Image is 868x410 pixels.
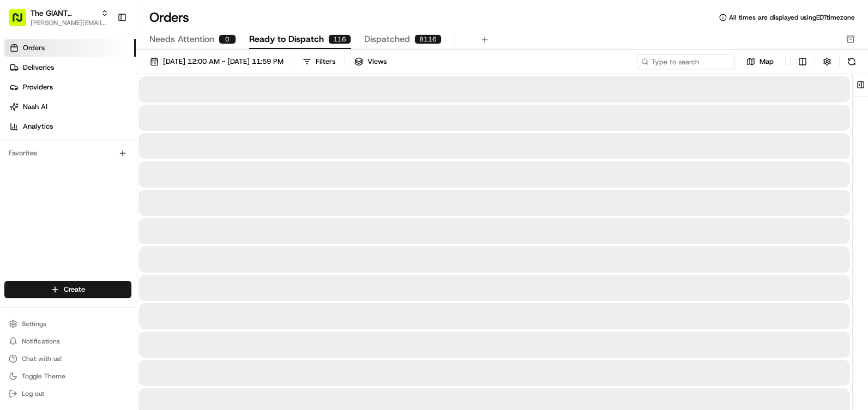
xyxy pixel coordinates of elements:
a: Nash AI [4,98,136,116]
div: 116 [328,34,351,44]
span: Views [367,57,387,67]
a: Orders [4,39,136,57]
a: Powered byPylon [77,184,132,193]
span: Notifications [22,337,60,346]
a: 📗Knowledge Base [7,154,88,173]
span: Chat with us! [22,354,62,363]
button: Map [739,55,781,68]
img: 1736555255976-a54dd68f-1ca7-489b-9aae-adbdc363a1c4 [11,104,31,124]
button: [DATE] 12:00 AM - [DATE] 11:59 PM [145,54,288,69]
a: Deliveries [4,59,136,76]
button: Views [349,54,391,69]
span: Deliveries [23,63,54,73]
span: Map [759,57,774,67]
div: 📗 [11,159,20,168]
div: 💻 [92,159,101,168]
a: Providers [4,79,136,96]
button: Filters [298,54,340,69]
span: Create [64,285,85,294]
span: Needs Attention [149,33,214,46]
button: Refresh [844,54,859,69]
span: Ready to Dispatch [249,33,324,46]
span: Log out [22,389,44,398]
button: The GIANT Company [31,8,97,19]
div: We're available if you need us! [37,115,138,124]
button: [PERSON_NAME][EMAIL_ADDRESS][PERSON_NAME][DOMAIN_NAME] [31,19,108,27]
span: Pylon [108,185,132,193]
input: Clear [28,70,180,82]
span: Knowledge Base [22,158,83,169]
span: All times are displayed using EDT timezone [729,13,855,22]
span: Orders [23,43,45,53]
a: 💻API Documentation [88,154,179,173]
span: API Documentation [103,158,175,169]
h1: Orders [149,9,189,26]
span: Settings [22,319,46,328]
button: Create [4,281,131,298]
p: Welcome 👋 [11,44,198,61]
button: Log out [4,386,131,401]
button: Settings [4,316,131,331]
div: Start new chat [37,104,179,115]
span: Toggle Theme [22,372,65,381]
div: 8116 [414,34,442,44]
span: Providers [23,82,53,92]
div: Filters [316,57,335,67]
input: Type to search [637,54,735,69]
button: Start new chat [185,107,198,120]
img: Nash [11,11,33,33]
span: Analytics [23,122,53,131]
a: Analytics [4,118,136,135]
span: Dispatched [364,33,410,46]
span: [DATE] 12:00 AM - [DATE] 11:59 PM [163,57,284,67]
div: Favorites [4,144,131,162]
div: 0 [219,34,236,44]
span: Nash AI [23,102,47,112]
button: The GIANT Company[PERSON_NAME][EMAIL_ADDRESS][PERSON_NAME][DOMAIN_NAME] [4,4,113,31]
button: Toggle Theme [4,369,131,384]
button: Notifications [4,334,131,349]
button: Chat with us! [4,351,131,366]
